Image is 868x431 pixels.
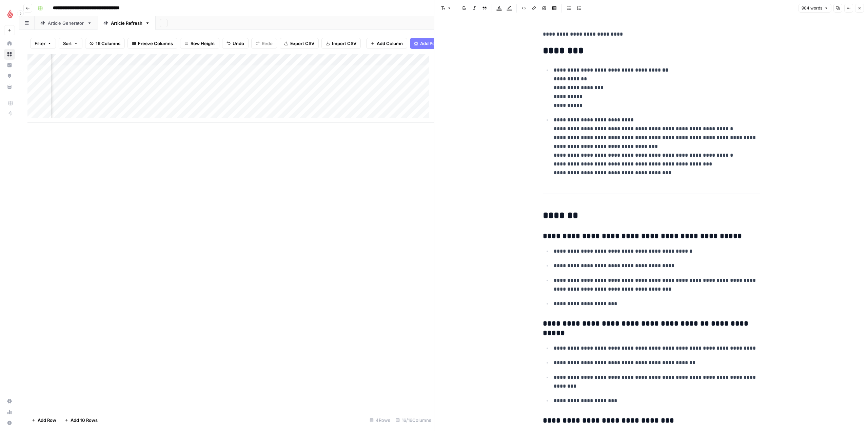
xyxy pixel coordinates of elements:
[367,415,393,426] div: 4 Rows
[290,40,314,47] span: Export CSV
[802,5,822,11] span: 904 words
[410,38,461,49] button: Add Power Agent
[191,40,215,47] span: Row Height
[4,417,15,428] button: Help + Support
[71,417,98,424] span: Add 10 Rows
[4,8,16,20] img: Lightspeed Logo
[96,40,120,47] span: 16 Columns
[38,417,56,424] span: Add Row
[60,415,102,426] button: Add 10 Rows
[4,60,15,71] a: Insights
[98,16,156,30] a: Article Refresh
[35,16,98,30] a: Article Generator
[138,40,173,47] span: Freeze Columns
[4,396,15,407] a: Settings
[59,38,82,49] button: Sort
[798,4,831,13] button: 904 words
[180,38,219,49] button: Row Height
[4,49,15,60] a: Browse
[4,71,15,81] a: Opportunities
[4,407,15,417] a: Usage
[27,415,60,426] button: Add Row
[127,38,177,49] button: Freeze Columns
[4,5,15,22] button: Workspace: Lightspeed
[4,81,15,92] a: Your Data
[63,40,72,47] span: Sort
[233,40,244,47] span: Undo
[35,40,45,47] span: Filter
[366,38,407,49] button: Add Column
[321,38,361,49] button: Import CSV
[377,40,403,47] span: Add Column
[85,38,125,49] button: 16 Columns
[262,40,273,47] span: Redo
[332,40,356,47] span: Import CSV
[111,20,142,26] div: Article Refresh
[393,415,434,426] div: 16/16 Columns
[4,38,15,49] a: Home
[222,38,249,49] button: Undo
[251,38,277,49] button: Redo
[30,38,56,49] button: Filter
[420,40,457,47] span: Add Power Agent
[280,38,319,49] button: Export CSV
[48,20,84,26] div: Article Generator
